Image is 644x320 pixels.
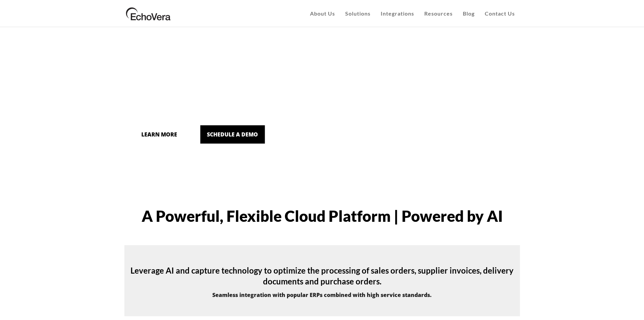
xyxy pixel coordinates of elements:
span: About Us [310,10,335,17]
img: next arrow [628,98,639,109]
a: Schedule a Demo [200,125,265,144]
h1: A Powerful, Flexible Cloud Platform | Powered by AI [124,208,520,224]
span: Blog [463,10,475,17]
h4: Leverage AI and capture technology to optimize the processing of sales orders, supplier invoices,... [124,265,520,287]
a: LEARN MORE [135,125,184,144]
span: Contact Us [485,10,515,17]
strong: Seamless integration with popular ERPs combined with high service standards. [212,291,432,299]
span: Solutions [345,10,371,17]
div: Invoice Capture • Approval Workflow • 1-Click Approvals [133,90,511,105]
div: Schedule a Demo [207,130,258,138]
span: Integrations [381,10,414,17]
img: previous arrow [5,98,16,109]
div: LEARN MORE [141,130,177,138]
img: EchoVera [124,5,172,22]
span: Resources [424,10,453,17]
div: Accounts Payable Automation [132,59,511,85]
